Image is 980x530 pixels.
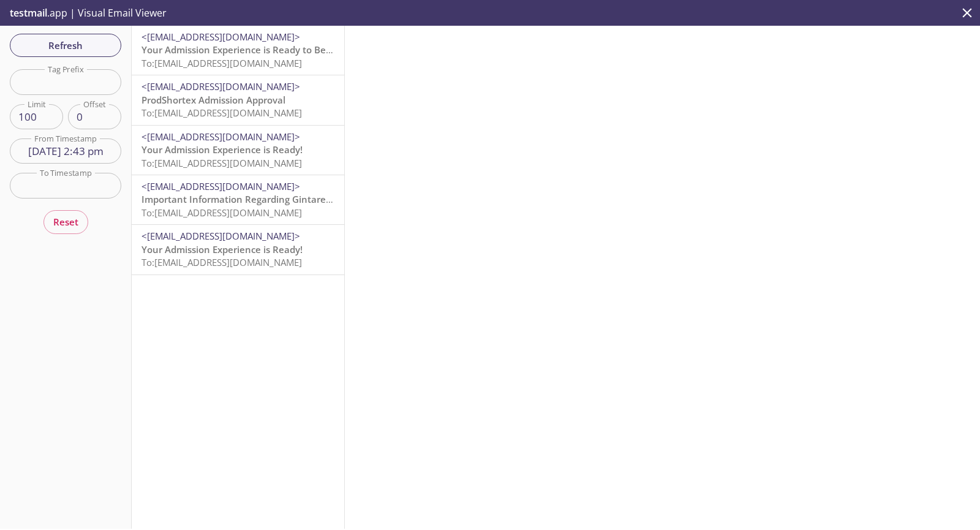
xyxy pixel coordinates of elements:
span: ProdShortex Admission Approval [141,94,285,106]
span: testmail [10,6,47,20]
button: Refresh [10,34,121,57]
div: <[EMAIL_ADDRESS][DOMAIN_NAME]>Important Information Regarding Gintare Test's Admission to ACME 20... [132,175,344,224]
nav: emails [132,26,344,275]
span: <[EMAIL_ADDRESS][DOMAIN_NAME]> [141,230,300,242]
span: Your Admission Experience is Ready! [141,243,303,256]
span: Your Admission Experience is Ready to Be Completed! [141,44,379,56]
span: Your Admission Experience is Ready! [141,143,303,156]
span: <[EMAIL_ADDRESS][DOMAIN_NAME]> [141,80,300,93]
span: <[EMAIL_ADDRESS][DOMAIN_NAME]> [141,180,300,192]
span: Reset [53,214,78,230]
span: To: [EMAIL_ADDRESS][DOMAIN_NAME] [141,57,302,69]
button: Reset [43,210,88,233]
span: Important Information Regarding Gintare Test's Admission to ACME 2019 [141,193,466,205]
div: <[EMAIL_ADDRESS][DOMAIN_NAME]>ProdShortex Admission ApprovalTo:[EMAIL_ADDRESS][DOMAIN_NAME] [132,75,344,124]
span: To: [EMAIL_ADDRESS][DOMAIN_NAME] [141,157,302,169]
span: <[EMAIL_ADDRESS][DOMAIN_NAME]> [141,131,300,143]
div: <[EMAIL_ADDRESS][DOMAIN_NAME]>Your Admission Experience is Ready to Be Completed!To:[EMAIL_ADDRES... [132,26,344,75]
span: Refresh [20,37,111,53]
span: To: [EMAIL_ADDRESS][DOMAIN_NAME] [141,206,302,219]
div: <[EMAIL_ADDRESS][DOMAIN_NAME]>Your Admission Experience is Ready!To:[EMAIL_ADDRESS][DOMAIN_NAME] [132,225,344,274]
span: To: [EMAIL_ADDRESS][DOMAIN_NAME] [141,256,302,268]
span: <[EMAIL_ADDRESS][DOMAIN_NAME]> [141,31,300,43]
div: <[EMAIL_ADDRESS][DOMAIN_NAME]>Your Admission Experience is Ready!To:[EMAIL_ADDRESS][DOMAIN_NAME] [132,126,344,175]
span: To: [EMAIL_ADDRESS][DOMAIN_NAME] [141,107,302,119]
